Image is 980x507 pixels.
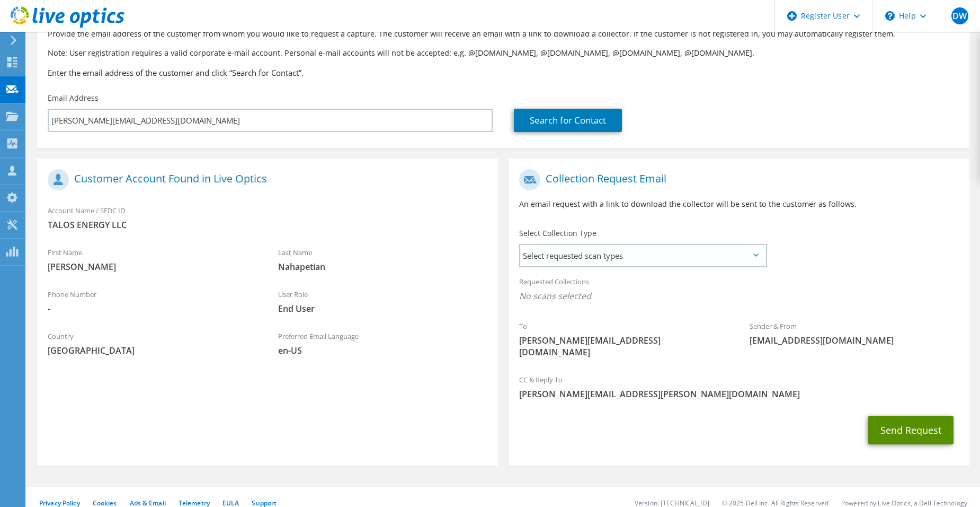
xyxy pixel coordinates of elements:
div: User Role [268,283,498,320]
span: en-US [278,345,487,356]
div: To [509,315,739,363]
div: Phone Number [37,283,268,320]
div: First Name [37,241,268,278]
h1: Customer Account Found in Live Optics [48,169,482,190]
span: End User [278,303,487,314]
label: Email Address [48,93,99,103]
label: Select Collection Type [519,228,596,239]
div: Sender & From [739,315,969,352]
div: CC & Reply To [509,369,969,405]
a: Search for Contact [514,109,622,132]
span: DW [951,7,968,24]
div: Last Name [268,241,498,278]
p: Provide the email address of the customer from whom you would like to request a capture. The cust... [48,28,959,40]
h3: Enter the email address of the customer and click “Search for Contact”. [48,67,959,78]
span: - [48,303,257,314]
span: [PERSON_NAME][EMAIL_ADDRESS][PERSON_NAME][DOMAIN_NAME] [519,388,959,400]
div: Account Name / SFDC ID [37,199,498,236]
span: [PERSON_NAME][EMAIL_ADDRESS][DOMAIN_NAME] [519,335,728,358]
div: Country [37,325,268,362]
div: Preferred Email Language [268,325,498,362]
span: Nahapetian [278,261,487,273]
span: [PERSON_NAME] [48,261,257,273]
span: [EMAIL_ADDRESS][DOMAIN_NAME] [750,335,959,346]
span: TALOS ENERGY LLC [48,219,487,231]
button: Send Request [868,416,954,444]
p: Note: User registration requires a valid corporate e-mail account. Personal e-mail accounts will ... [48,47,959,59]
span: [GEOGRAPHIC_DATA] [48,345,257,356]
div: Requested Collections [509,270,969,310]
span: No scans selected [519,290,959,302]
span: Select requested scan types [520,245,765,266]
h1: Collection Request Email [519,169,954,190]
svg: \n [885,11,895,21]
p: An email request with a link to download the collector will be sent to the customer as follows. [519,198,959,210]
